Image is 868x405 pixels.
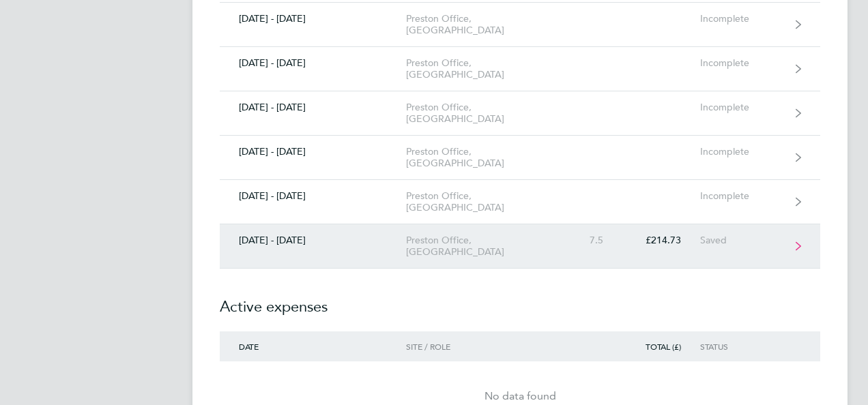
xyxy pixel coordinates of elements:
div: Incomplete [700,102,784,113]
a: [DATE] - [DATE]Preston Office, [GEOGRAPHIC_DATA]Incomplete [220,47,820,91]
div: Preston Office, [GEOGRAPHIC_DATA] [406,13,562,36]
a: [DATE] - [DATE]Preston Office, [GEOGRAPHIC_DATA]Incomplete [220,3,820,47]
div: Incomplete [700,190,784,202]
div: No data found [220,388,820,404]
a: [DATE] - [DATE]Preston Office, [GEOGRAPHIC_DATA]Incomplete [220,136,820,180]
div: [DATE] - [DATE] [220,235,406,246]
div: Status [700,342,784,351]
div: [DATE] - [DATE] [220,57,406,69]
div: Preston Office, [GEOGRAPHIC_DATA] [406,190,562,213]
div: Preston Office, [GEOGRAPHIC_DATA] [406,102,562,125]
div: [DATE] - [DATE] [220,13,406,25]
div: Site / Role [406,342,562,351]
div: Incomplete [700,146,784,157]
div: Preston Office, [GEOGRAPHIC_DATA] [406,235,562,258]
a: [DATE] - [DATE]Preston Office, [GEOGRAPHIC_DATA]Incomplete [220,180,820,224]
a: [DATE] - [DATE]Preston Office, [GEOGRAPHIC_DATA]7.5£214.73Saved [220,224,820,269]
div: [DATE] - [DATE] [220,146,406,157]
div: [DATE] - [DATE] [220,190,406,202]
a: [DATE] - [DATE]Preston Office, [GEOGRAPHIC_DATA]Incomplete [220,91,820,136]
h2: Active expenses [220,269,820,331]
div: Total (£) [622,342,700,351]
div: Date [220,342,406,351]
div: Incomplete [700,13,784,25]
div: Preston Office, [GEOGRAPHIC_DATA] [406,57,562,80]
div: [DATE] - [DATE] [220,102,406,113]
div: Preston Office, [GEOGRAPHIC_DATA] [406,146,562,169]
div: Incomplete [700,57,784,69]
div: Saved [700,235,784,246]
div: 7.5 [562,235,622,246]
div: £214.73 [622,235,700,246]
